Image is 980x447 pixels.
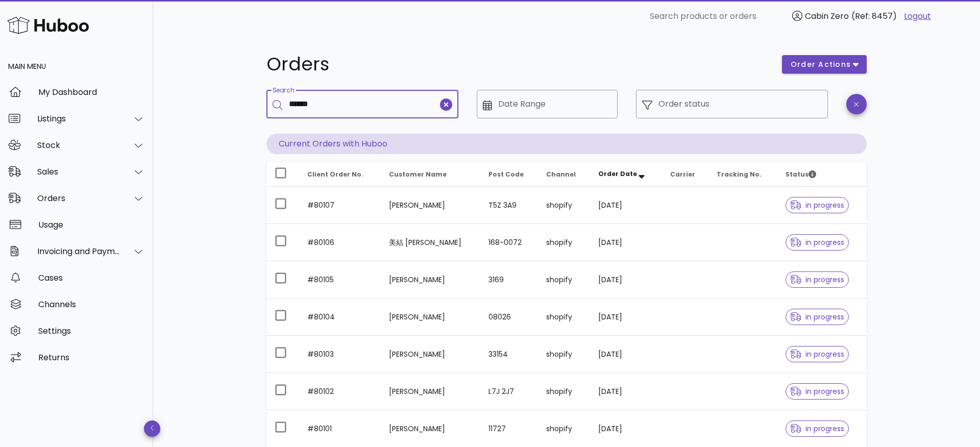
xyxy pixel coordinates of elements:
div: Invoicing and Payments [37,246,120,256]
td: #80107 [299,187,381,224]
td: [DATE] [590,336,663,373]
div: Listings [37,114,120,123]
div: Orders [37,193,120,203]
span: Cabin Zero [805,10,849,22]
td: shopify [538,299,590,336]
td: #80104 [299,299,381,336]
span: in progress [790,202,844,209]
td: 168-0072 [480,224,538,261]
div: Stock [37,140,120,150]
td: [PERSON_NAME] [381,299,480,336]
div: My Dashboard [38,87,145,97]
span: Channel [546,170,576,179]
td: #80103 [299,336,381,373]
button: order actions [782,55,867,73]
span: in progress [790,313,844,320]
td: [DATE] [590,187,663,224]
th: Tracking No. [708,162,777,187]
span: in progress [790,276,844,283]
div: Sales [37,167,120,177]
span: Status [786,170,816,179]
span: in progress [790,388,844,395]
th: Client Order No. [299,162,381,187]
td: shopify [538,224,590,261]
td: 33154 [480,336,538,373]
label: Search [273,87,294,94]
span: Customer Name [389,170,447,179]
h1: Orders [266,55,770,73]
td: [PERSON_NAME] [381,336,480,373]
th: Order Date: Sorted descending. Activate to remove sorting. [590,162,663,187]
span: in progress [790,425,844,432]
span: order actions [790,59,851,70]
span: Client Order No. [307,170,363,179]
td: shopify [538,336,590,373]
td: shopify [538,373,590,410]
span: Tracking No. [717,170,762,179]
div: Settings [38,326,145,336]
th: Post Code [480,162,538,187]
td: [DATE] [590,373,663,410]
th: Customer Name [381,162,480,187]
td: #80102 [299,373,381,410]
td: [PERSON_NAME] [381,373,480,410]
td: [DATE] [590,224,663,261]
img: Huboo Logo [7,14,89,36]
th: Status [777,162,867,187]
th: Carrier [662,162,708,187]
td: T5Z 3A9 [480,187,538,224]
span: Carrier [670,170,695,179]
div: Channels [38,300,145,309]
span: Post Code [488,170,524,179]
td: 美結 [PERSON_NAME] [381,224,480,261]
td: 3169 [480,261,538,299]
span: (Ref: 8457) [851,10,897,22]
td: shopify [538,187,590,224]
td: L7J 2J7 [480,373,538,410]
div: Cases [38,273,145,283]
a: Logout [904,10,931,22]
td: shopify [538,261,590,299]
p: Current Orders with Huboo [266,134,867,154]
div: Usage [38,220,145,230]
td: #80106 [299,224,381,261]
div: Returns [38,353,145,362]
span: in progress [790,351,844,358]
td: [PERSON_NAME] [381,261,480,299]
td: [PERSON_NAME] [381,187,480,224]
td: [DATE] [590,299,663,336]
td: #80105 [299,261,381,299]
td: [DATE] [590,261,663,299]
span: Order Date [598,169,637,178]
td: 08026 [480,299,538,336]
span: in progress [790,239,844,246]
th: Channel [538,162,590,187]
button: clear icon [440,98,452,111]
